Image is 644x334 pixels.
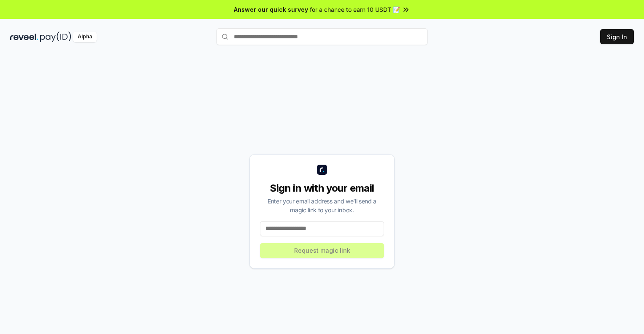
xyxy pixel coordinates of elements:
[10,32,38,42] img: reveel_dark
[600,29,634,44] button: Sign In
[260,197,384,214] div: Enter your email address and we’ll send a magic link to your inbox.
[310,5,400,14] span: for a chance to earn 10 USDT 📝
[40,32,71,42] img: pay_id
[260,182,384,195] div: Sign in with your email
[234,5,308,14] span: Answer our quick survey
[73,32,97,42] div: Alpha
[317,165,327,175] img: logo_small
